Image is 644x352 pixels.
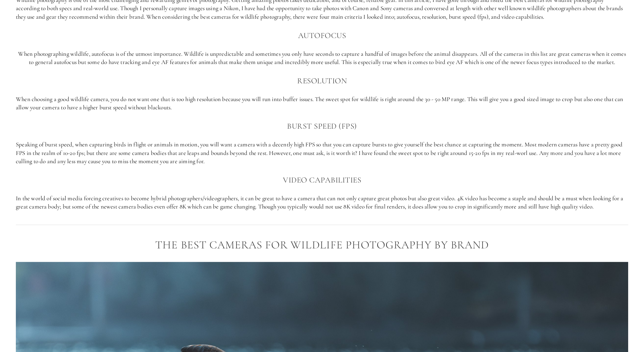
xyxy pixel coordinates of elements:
[16,174,628,186] h3: Video capabilities
[16,74,628,87] h3: Resolution
[16,29,628,42] h3: Autofocus
[16,95,628,112] p: When choosing a good wildlife camera, you do not want one that is too high resolution because you...
[16,140,628,166] p: Speaking of burst speed, when capturing birds in flight or animals in motion, you will want a cam...
[16,194,628,211] p: In the world of social media forcing creatives to become hybrid photographers/videographers, it c...
[16,120,628,132] h3: Burst Speed (FPS)
[16,50,628,67] p: When photographing wildlife, autofocus is of the utmost importance. Wildlife is unpredictable and...
[16,239,628,251] h2: The Best Cameras for Wildlife Photography by Brand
